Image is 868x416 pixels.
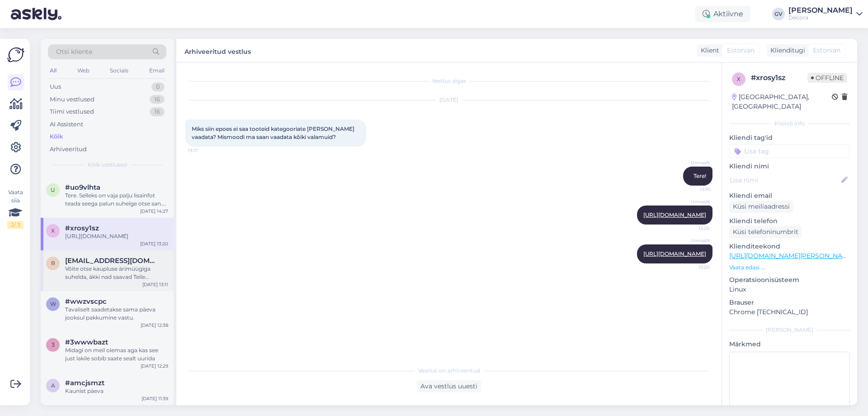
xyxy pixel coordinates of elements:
span: x [51,227,55,234]
span: 3 [52,341,55,348]
div: Email [147,65,166,77]
div: Ava vestlus uuesti [417,380,481,392]
a: [URL][DOMAIN_NAME][PERSON_NAME] [729,252,854,260]
span: UrmasN [676,159,710,166]
div: Küsi meiliaadressi [729,201,793,213]
div: [URL][DOMAIN_NAME] [65,232,168,240]
span: #3wwwbazt [65,338,108,346]
div: Tiimi vestlused [50,107,94,116]
span: UrmasN [676,198,710,205]
span: 13:20 [676,225,710,232]
input: Lisa nimi [730,175,840,185]
span: Otsi kliente [56,47,92,57]
div: # xrosy1sz [751,72,807,83]
div: Decora [788,14,853,21]
p: Märkmed [729,339,850,349]
span: #amcjsmzt [65,379,104,387]
div: [DATE] 12:38 [141,322,168,329]
div: Kliendi info [729,120,850,128]
div: 16 [150,107,165,116]
a: [URL][DOMAIN_NAME] [643,211,706,218]
span: w [50,301,56,307]
span: 13:19 [676,186,710,193]
span: #xrosy1sz [65,224,99,232]
span: renepint73@gmail.com [65,257,159,265]
div: Vestlus algas [185,77,712,85]
div: 16 [150,95,165,104]
div: [DATE] 11:39 [142,395,168,402]
div: [PERSON_NAME] [729,326,850,334]
div: AI Assistent [50,120,83,129]
span: Offline [807,73,847,83]
div: All [48,65,58,77]
div: Socials [108,65,130,77]
div: Tere. Selleks on vaja palju lisainfot teada seega palun suhelge otse san. teh osakonnaga 523 8424 [65,191,168,208]
p: Kliendi email [729,191,850,201]
p: Linux [729,285,850,294]
span: Kõik vestlused [88,161,127,169]
div: Uus [50,82,61,91]
p: Kliendi nimi [729,162,850,171]
span: #uo9vlhta [65,183,100,191]
div: Minu vestlused [50,95,94,104]
span: Estonian [813,46,840,55]
a: [URL][DOMAIN_NAME] [643,250,706,257]
span: #wwzvscpc [65,297,107,306]
a: [PERSON_NAME]Decora [788,7,863,21]
div: Arhiveeritud [50,145,87,154]
p: Kliendi telefon [729,216,850,226]
p: Klienditeekond [729,242,850,251]
div: GV [772,8,785,20]
span: Miks siin epoes ei saa tooteid kategooriate [PERSON_NAME] vaadata? Mismoodi ma saan vaadata kõiki... [192,125,356,140]
div: 0 [151,82,165,91]
div: [DATE] 13:20 [140,240,168,247]
div: 2 / 3 [7,221,24,229]
div: Vaata siia [7,188,24,229]
span: 13:20 [676,264,710,271]
span: UrmasN [676,237,710,244]
span: r [51,260,55,267]
p: Brauser [729,298,850,307]
span: x [737,76,741,82]
div: [DATE] 12:29 [141,363,168,369]
div: [GEOGRAPHIC_DATA], [GEOGRAPHIC_DATA] [732,92,832,111]
span: Tere! [693,172,706,179]
div: Tavaliselt saadetakse sama päeva jooksul pakkumine vastu. [65,306,168,322]
span: Vestlus on arhiveeritud [418,367,480,375]
div: Klienditugi [767,46,805,55]
div: Kaunist päeva [65,387,168,395]
div: Midagi on meil olemas aga kas see just lakile sobib saate sealt uurida [65,346,168,363]
label: Arhiveeritud vestlus [184,44,251,57]
input: Lisa tag [729,144,850,158]
div: Aktiivne [695,6,750,22]
div: Võite otse kaupluse ärimüügiga suhelda, äkki nad saavad Teile soodushinda pakkuda. telefon: [PHON... [65,265,168,281]
div: Web [75,65,91,77]
p: Kliendi tag'id [729,133,850,143]
div: [DATE] 14:27 [140,208,168,215]
span: 13:17 [188,147,222,154]
p: Chrome [TECHNICAL_ID] [729,307,850,317]
div: Küsi telefoninumbrit [729,226,802,238]
span: u [51,186,55,193]
div: Kõik [50,132,63,141]
div: [DATE] [185,96,712,104]
div: [PERSON_NAME] [788,7,853,14]
span: a [51,382,55,389]
span: Estonian [727,46,755,55]
div: [DATE] 13:11 [142,281,168,288]
div: Klient [697,46,719,55]
p: Vaata edasi ... [729,263,850,272]
p: Operatsioonisüsteem [729,275,850,285]
img: Askly Logo [7,46,24,63]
